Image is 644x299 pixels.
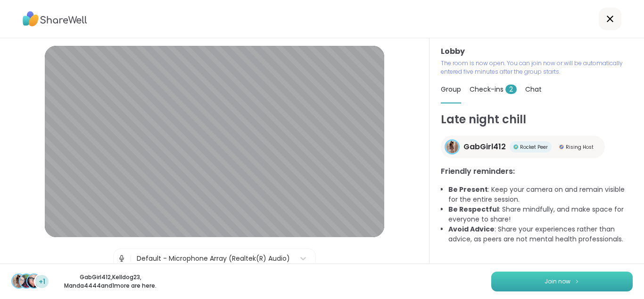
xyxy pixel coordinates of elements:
button: Join now [491,272,633,291]
img: ShareWell Logomark [574,279,580,284]
img: Manda4444 [27,274,41,288]
img: Rising Host [559,145,564,149]
h3: Lobby [441,46,633,57]
span: Rising Host [566,144,594,151]
a: GabGirl412GabGirl412Rocket PeerRocket PeerRising HostRising Host [441,136,605,158]
img: GabGirl412 [12,274,25,288]
b: Avoid Advice [448,224,495,234]
h3: Friendly reminders: [441,166,633,177]
img: Rocket Peer [513,145,518,149]
p: The room is now open. You can join now or will be automatically entered five minutes after the gr... [441,59,633,76]
span: | [130,249,132,268]
div: Default - Microphone Array (Realtek(R) Audio) [137,254,290,264]
h1: Late night chill [441,111,633,128]
p: GabGirl412 , Kelldog23 , Manda4444 and 1 more are here. [58,273,163,290]
img: ShareWell Logo [23,8,87,30]
li: : Share mindfully, and make space for everyone to share! [448,205,633,224]
span: Join now [545,277,570,286]
li: : Share your experiences rather than advice, as peers are not mental health professionals. [448,224,633,244]
b: Be Respectful [448,205,499,214]
span: Chat [525,85,542,94]
span: +1 [39,277,45,287]
li: : Keep your camera on and remain visible for the entire session. [448,185,633,205]
span: Group [441,85,461,94]
span: GabGirl412 [463,141,506,153]
img: GabGirl412 [446,141,458,153]
b: Be Present [448,185,488,194]
span: Rocket Peer [520,144,548,151]
span: Check-ins [470,85,517,94]
img: Kelldog23 [20,274,33,288]
span: 2 [505,85,517,94]
img: Microphone [117,249,126,268]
